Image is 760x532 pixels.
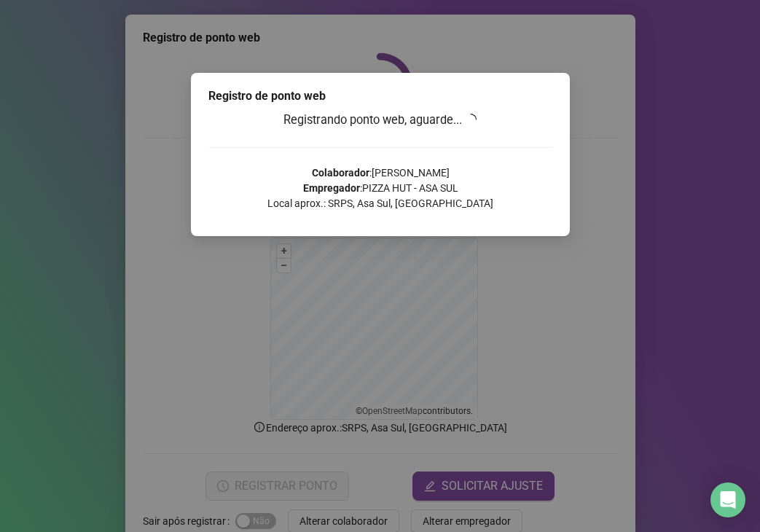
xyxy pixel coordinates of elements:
strong: Empregador [302,182,359,194]
div: Registro de ponto web [208,87,552,105]
p: : [PERSON_NAME] : PIZZA HUT - ASA SUL Local aprox.: SRPS, Asa Sul, [GEOGRAPHIC_DATA] [208,165,552,211]
h3: Registrando ponto web, aguarde... [208,111,552,130]
span: loading [465,114,477,125]
strong: Colaborador [311,167,369,179]
div: Open Intercom Messenger [710,482,745,517]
